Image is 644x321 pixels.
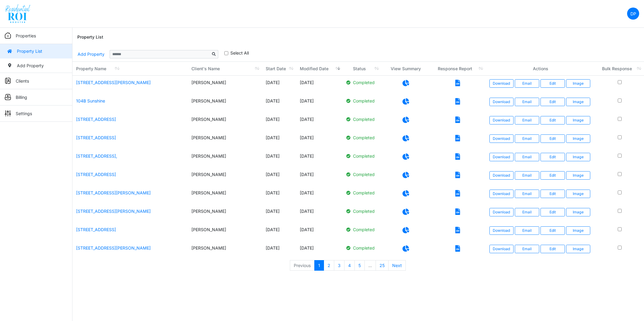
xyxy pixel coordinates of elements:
a: [STREET_ADDRESS][PERSON_NAME] [76,190,151,195]
td: [PERSON_NAME] [188,223,262,241]
a: Edit [540,98,565,106]
a: 104B Sunshine [76,98,105,103]
td: [DATE] [262,76,296,94]
td: [DATE] [262,149,296,168]
th: Response Report: activate to sort column ascending [430,62,486,76]
a: Edit [540,226,565,235]
td: [PERSON_NAME] [188,186,262,204]
button: Email [515,190,539,198]
button: Image [566,153,591,161]
a: Download [489,98,514,106]
a: Download [489,226,514,235]
button: Email [515,79,539,88]
a: [STREET_ADDRESS][PERSON_NAME] [76,80,151,85]
button: Email [515,208,539,216]
p: Completed [346,153,378,159]
th: Status: activate to sort column ascending [343,62,382,76]
p: DP [630,11,636,17]
a: Next [388,260,406,271]
a: DP [627,8,639,20]
a: 3 [334,260,344,271]
p: Clients [16,78,29,84]
td: [PERSON_NAME] [188,204,262,223]
label: Select All [230,50,249,56]
button: Email [515,226,539,235]
td: [DATE] [262,131,296,149]
button: Email [515,171,539,180]
td: [PERSON_NAME] [188,241,262,260]
td: [DATE] [262,204,296,223]
p: Completed [346,116,378,122]
th: Client's Name: activate to sort column ascending [188,62,262,76]
a: 5 [354,260,365,271]
button: Image [566,134,591,143]
a: Download [489,190,514,198]
td: [DATE] [296,223,343,241]
p: Completed [346,208,378,214]
p: Properties [16,33,36,39]
a: Edit [540,116,565,124]
a: [STREET_ADDRESS] [76,135,116,140]
td: [DATE] [296,149,343,168]
button: Image [566,226,591,235]
th: View Summary [382,62,430,76]
a: 25 [376,260,389,271]
button: Image [566,208,591,216]
td: [DATE] [296,241,343,260]
a: Download [489,245,514,253]
button: Email [515,153,539,161]
p: Completed [346,134,378,141]
button: Image [566,98,591,106]
p: Completed [346,245,378,251]
p: Completed [346,171,378,178]
p: Completed [346,79,378,86]
td: [PERSON_NAME] [188,168,262,186]
img: sidemenu_settings.png [5,110,11,116]
a: Download [489,79,514,88]
a: [STREET_ADDRESS], [76,153,117,159]
a: [STREET_ADDRESS][PERSON_NAME] [76,245,151,250]
a: Download [489,208,514,216]
td: [DATE] [296,168,343,186]
a: 1 [314,260,324,271]
td: [DATE] [296,94,343,112]
a: Edit [540,79,565,88]
p: Completed [346,190,378,196]
button: Image [566,245,591,253]
td: [DATE] [296,204,343,223]
td: [DATE] [296,76,343,94]
p: Settings [16,110,32,117]
button: Image [566,190,591,198]
a: Edit [540,208,565,216]
a: Download [489,116,514,124]
button: Image [566,171,591,180]
td: [DATE] [262,186,296,204]
a: Edit [540,190,565,198]
td: [DATE] [262,241,296,260]
button: Email [515,245,539,253]
td: [DATE] [262,168,296,186]
th: Start Date: activate to sort column ascending [262,62,296,76]
input: Sizing example input [110,50,210,58]
td: [DATE] [262,223,296,241]
td: [DATE] [262,112,296,131]
a: [STREET_ADDRESS] [76,227,116,232]
img: spp logo [5,4,31,23]
td: [DATE] [262,94,296,112]
p: Billing [16,94,27,100]
td: [PERSON_NAME] [188,76,262,94]
td: [DATE] [296,186,343,204]
td: [PERSON_NAME] [188,94,262,112]
a: [STREET_ADDRESS][PERSON_NAME] [76,209,151,214]
th: Property Name: activate to sort column ascending [72,62,188,76]
th: Bulk Response: activate to sort column ascending [595,62,644,76]
p: Completed [346,226,378,233]
img: sidemenu_properties.png [5,33,11,39]
a: 2 [324,260,334,271]
td: [PERSON_NAME] [188,131,262,149]
a: Edit [540,153,565,161]
a: 4 [344,260,355,271]
img: sidemenu_client.png [5,78,11,84]
button: Email [515,134,539,143]
button: Image [566,116,591,124]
